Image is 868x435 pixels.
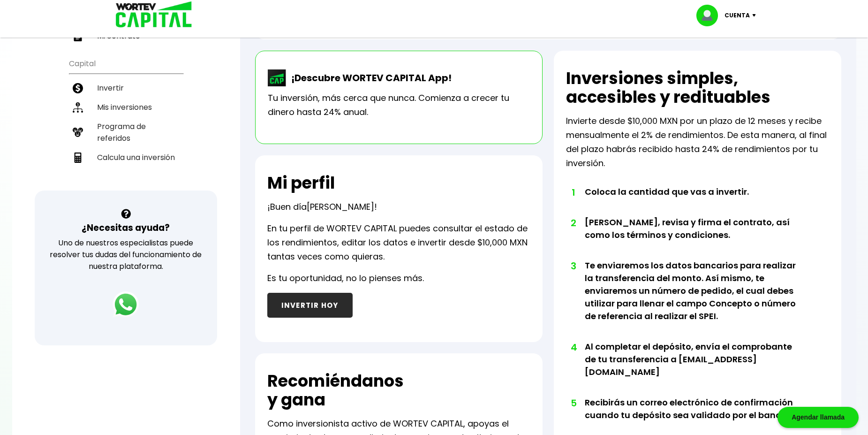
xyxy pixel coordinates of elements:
p: Cuenta [725,8,750,23]
span: 2 [571,216,575,230]
div: Agendar llamada [777,407,859,428]
span: 1 [571,185,575,199]
img: invertir-icon.b3b967d7.svg [73,83,83,93]
li: [PERSON_NAME], revisa y firma el contrato, así como los términos y condiciones. [585,216,803,259]
span: 5 [571,396,575,410]
p: Es tu oportunidad, no lo pienses más. [267,271,424,285]
span: 3 [571,259,575,273]
img: recomiendanos-icon.9b8e9327.svg [73,127,83,137]
h3: ¿Necesitas ayuda? [82,221,170,235]
li: Coloca la cantidad que vas a invertir. [585,185,803,216]
h2: Recomiéndanos y gana [267,372,404,409]
p: En tu perfil de WORTEV CAPITAL puedes consultar el estado de los rendimientos, editar los datos e... [267,221,530,264]
li: Te enviaremos los datos bancarios para realizar la transferencia del monto. Así mismo, te enviare... [585,259,803,340]
p: Invierte desde $10,000 MXN por un plazo de 12 meses y recibe mensualmente el 2% de rendimientos. ... [566,114,829,170]
p: ¡Buen día ! [267,200,377,214]
a: Mis inversiones [69,98,183,117]
img: icon-down [750,14,762,17]
img: calculadora-icon.17d418c4.svg [73,153,83,163]
img: wortev-capital-app-icon [268,69,287,86]
li: Al completar el depósito, envía el comprobante de tu transferencia a [EMAIL_ADDRESS][DOMAIN_NAME] [585,340,803,396]
p: ¡Descubre WORTEV CAPITAL App! [287,71,452,85]
span: 4 [571,340,575,354]
img: inversiones-icon.6695dc30.svg [73,102,83,113]
a: Calcula una inversión [69,148,183,167]
p: Tu inversión, más cerca que nunca. Comienza a crecer tu dinero hasta 24% anual. [268,91,530,119]
span: [PERSON_NAME] [307,201,374,213]
h2: Mi perfil [267,174,335,192]
p: Uno de nuestros especialistas puede resolver tus dudas del funcionamiento de nuestra plataforma. [47,237,205,272]
button: INVERTIR HOY [267,293,353,318]
a: Invertir [69,78,183,98]
img: logos_whatsapp-icon.242b2217.svg [113,291,139,318]
a: Programa de referidos [69,117,183,148]
ul: Capital [69,53,183,191]
h2: Inversiones simples, accesibles y redituables [566,69,829,107]
img: profile-image [696,5,725,26]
